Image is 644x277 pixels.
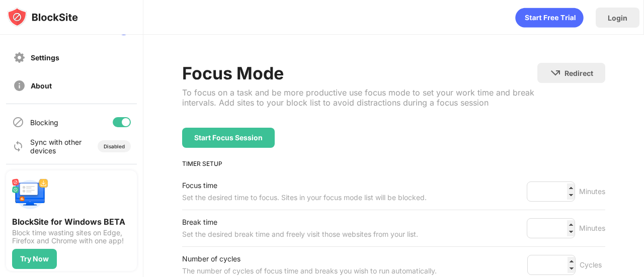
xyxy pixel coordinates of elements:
[515,8,584,28] div: animation
[194,134,263,142] div: Start Focus Session
[104,143,125,149] div: Disabled
[30,138,82,155] div: Sync with other devices
[12,116,24,128] img: blocking-icon.svg
[565,69,593,77] div: Redirect
[31,81,52,90] div: About
[579,186,605,198] div: Minutes
[7,7,78,27] img: logo-blocksite.svg
[13,51,26,64] img: settings-off.svg
[13,79,26,92] img: about-off.svg
[31,53,59,62] div: Settings
[182,63,537,83] div: Focus Mode
[182,179,427,192] div: Focus time
[182,265,437,277] div: The number of cycles of focus time and breaks you wish to run automatically.
[182,253,437,265] div: Number of cycles
[20,255,49,263] div: Try Now
[12,217,131,227] div: BlockSite for Windows BETA
[182,192,427,204] div: Set the desired time to focus. Sites in your focus mode list will be blocked.
[182,228,418,240] div: Set the desired break time and freely visit those websites from your list.
[182,87,537,108] div: To focus on a task and be more productive use focus mode to set your work time and break interval...
[12,229,131,245] div: Block time wasting sites on Edge, Firefox and Chrome with one app!
[579,222,605,234] div: Minutes
[580,259,605,271] div: Cycles
[182,160,605,167] div: TIMER SETUP
[12,176,48,213] img: push-desktop.svg
[608,14,627,22] div: Login
[182,216,418,228] div: Break time
[12,140,24,152] img: sync-icon.svg
[30,118,58,127] div: Blocking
